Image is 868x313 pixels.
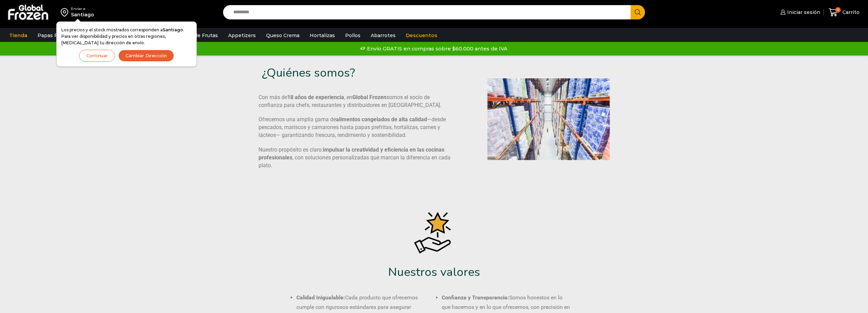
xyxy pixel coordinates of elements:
[259,146,452,170] p: Nuestro propósito es claro: , con soluciones personalizadas que marcan la diferencia en cada plato.
[367,29,399,42] a: Abarrotes
[34,29,72,42] a: Papas Fritas
[296,294,345,301] b: Calidad Inigualable:
[306,29,338,42] a: Hortalizas
[61,27,192,46] p: Los precios y el stock mostrados corresponden a . Para ver disponibilidad y precios en otras regi...
[336,116,427,123] b: alimentos congelados de alta calidad
[841,9,859,16] span: Carrito
[79,50,115,62] button: Continuar
[779,5,820,19] a: Iniciar sesión
[71,6,94,11] div: Enviar a
[827,4,861,20] a: 0 Carrito
[785,9,820,16] span: Iniciar sesión
[6,29,31,42] a: Tienda
[71,11,94,18] div: Santiago
[225,29,259,42] a: Appetizers
[259,146,444,161] b: impulsar la creatividad y eficiencia en las cocinas profesionales
[259,116,452,139] p: Ofrecemos una amplia gama de —desde pescados, mariscos y camarones hasta papas prefritas, hortali...
[163,27,183,32] strong: Santiago
[442,294,509,301] b: Confianza y Transparencia:
[61,6,71,18] img: address-field-icon.svg
[259,94,452,109] p: Con más de , en somos el socio de confianza para chefs, restaurantes y distribuidores en [GEOGRAP...
[835,7,841,13] span: 0
[342,29,364,42] a: Pollos
[247,265,622,279] h2: Nuestros valores
[402,29,441,42] a: Descuentos
[263,29,303,42] a: Queso Crema
[287,94,344,100] b: 18 años de experiencia
[175,29,221,42] a: Pulpa de Frutas
[118,50,174,62] button: Cambiar Dirección
[631,5,645,19] button: Search button
[352,94,386,100] b: Global Frozen
[262,66,427,80] h3: ¿Quiénes somos?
